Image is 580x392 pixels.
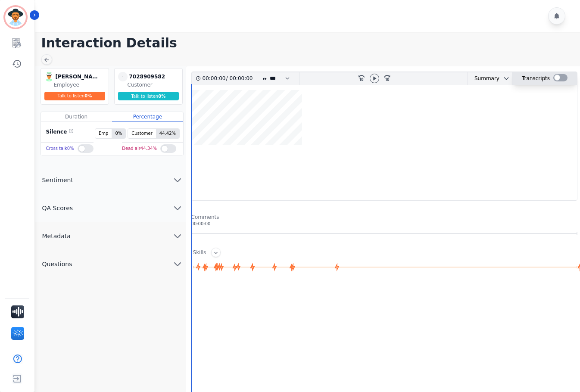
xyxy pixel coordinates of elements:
[46,143,74,155] div: Cross talk 0 %
[128,81,181,88] div: Customer
[172,259,183,269] svg: chevron down
[172,175,183,185] svg: chevron down
[41,112,112,121] div: Duration
[56,72,99,81] div: [PERSON_NAME]
[112,112,183,121] div: Percentage
[118,72,128,81] span: -
[193,249,206,257] div: Skills
[468,72,499,85] div: Summary
[128,129,156,138] span: Customer
[203,72,226,85] div: 00:00:00
[172,203,183,213] svg: chevron down
[35,194,186,222] button: QA Scores chevron down
[35,204,80,212] span: QA Scores
[503,75,510,82] svg: chevron down
[35,166,186,194] button: Sentiment chevron down
[522,72,550,85] div: Transcripts
[118,92,179,100] div: Talk to listen
[35,176,80,184] span: Sentiment
[41,35,580,51] h1: Interaction Details
[191,214,577,221] div: Comments
[44,128,74,139] div: Silence
[95,129,112,138] span: Emp
[35,232,78,240] span: Metadata
[172,231,183,241] svg: chevron down
[35,260,79,268] span: Questions
[191,221,577,227] div: 00:00:00
[54,81,107,88] div: Employee
[203,72,255,85] div: /
[44,92,106,100] div: Talk to listen
[158,94,165,99] span: 0 %
[156,129,179,138] span: 44.42 %
[129,72,172,81] div: 7028909582
[228,72,252,85] div: 00:00:00
[35,250,186,278] button: Questions chevron down
[5,7,26,28] img: Bordered avatar
[499,75,510,82] button: chevron down
[112,129,125,138] span: 0 %
[122,143,157,155] div: Dead air 44.34 %
[84,93,92,98] span: 0 %
[35,222,186,250] button: Metadata chevron down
